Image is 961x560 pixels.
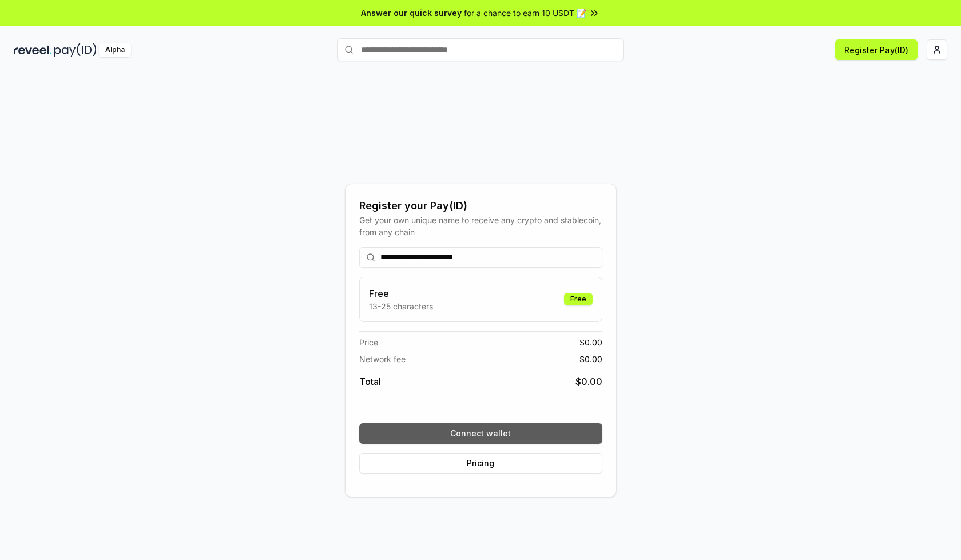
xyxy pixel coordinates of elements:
button: Register Pay(ID) [835,39,918,60]
span: $ 0.00 [575,375,602,388]
img: reveel_dark [14,43,52,57]
span: Total [359,375,381,388]
span: for a chance to earn 10 USDT 📝 [464,7,586,19]
p: 13-25 characters [369,300,433,312]
div: Get your own unique name to receive any crypto and stablecoin, from any chain [359,214,602,238]
h3: Free [369,287,433,300]
div: Alpha [99,43,131,57]
span: Price [359,336,378,348]
button: Connect wallet [359,423,602,444]
button: Pricing [359,453,602,474]
img: pay_id [54,43,97,57]
div: Register your Pay(ID) [359,198,602,214]
span: $ 0.00 [579,336,602,348]
span: Answer our quick survey [361,7,462,19]
span: $ 0.00 [579,353,602,365]
div: Free [564,293,593,305]
span: Network fee [359,353,406,365]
